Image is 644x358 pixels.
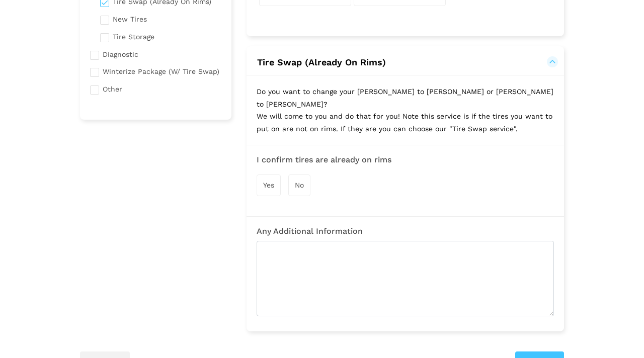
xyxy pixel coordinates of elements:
[257,57,386,67] span: Tire Swap (Already On Rims)
[247,75,564,145] p: Do you want to change your [PERSON_NAME] to [PERSON_NAME] or [PERSON_NAME] to [PERSON_NAME]? We w...
[263,181,274,189] span: Yes
[257,155,554,164] h3: I confirm tires are already on rims
[257,56,554,68] button: Tire Swap (Already On Rims)
[295,181,304,189] span: No
[257,227,554,236] h3: Any Additional Information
